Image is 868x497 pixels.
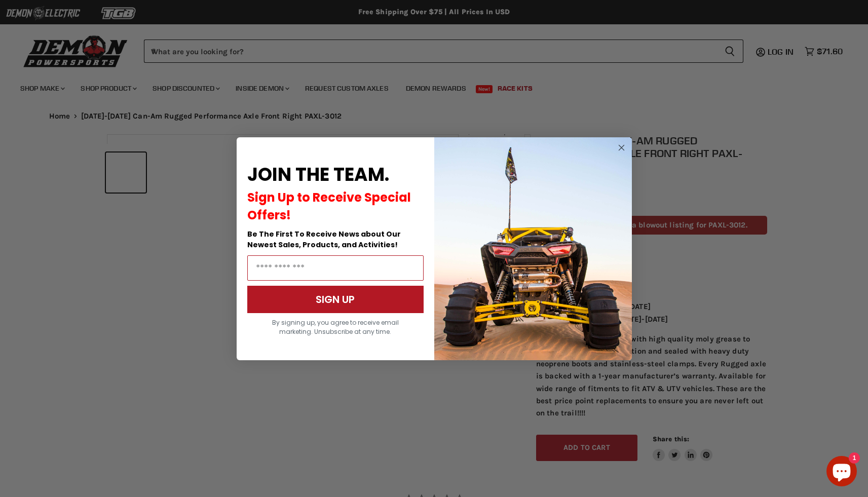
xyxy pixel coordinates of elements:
inbox-online-store-chat: Shopify online store chat [823,456,860,489]
img: a9095488-b6e7-41ba-879d-588abfab540b.jpeg [434,137,632,360]
span: By signing up, you agree to receive email marketing. Unsubscribe at any time. [272,318,399,336]
span: Be The First To Receive News about Our Newest Sales, Products, and Activities! [247,229,401,250]
button: SIGN UP [247,286,424,313]
span: JOIN THE TEAM. [247,162,389,187]
button: Close dialog [615,141,628,154]
input: Email Address [247,255,424,281]
span: Sign Up to Receive Special Offers! [247,189,411,223]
